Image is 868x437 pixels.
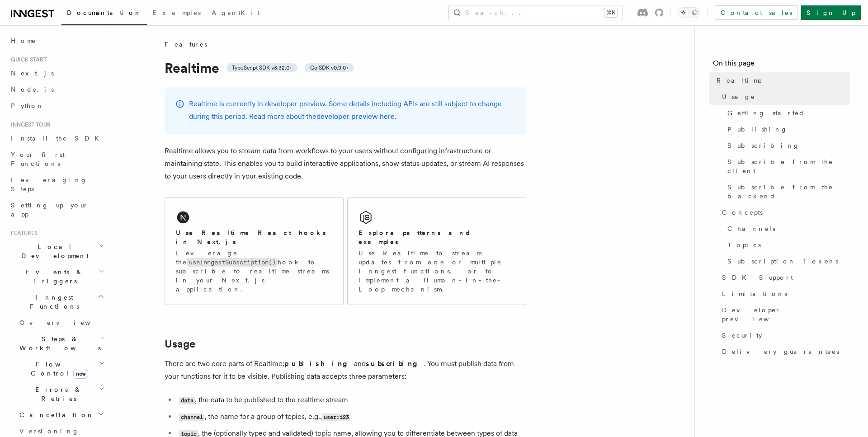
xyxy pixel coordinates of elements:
[322,414,350,421] code: user:123
[604,8,617,17] kbd: ⌘K
[16,381,106,407] button: Errors & Retries
[147,3,206,24] a: Examples
[165,60,526,76] h1: Realtime
[165,145,526,183] p: Realtime allows you to stream data from workflows to your users without configuring infrastructur...
[722,289,787,298] span: Limitations
[715,5,797,20] a: Contact sales
[7,239,106,264] button: Local Development
[179,397,195,404] code: data
[722,347,839,356] span: Delivery guarantees
[61,3,147,25] a: Documentation
[11,70,54,77] span: Next.js
[724,179,850,204] a: Subscribe from the backend
[347,197,526,305] a: Explore patterns and examplesUse Realtime to stream updates from one or multiple Inngest function...
[176,249,332,294] p: Leverage the hook to subscribe to realtime streams in your Next.js application.
[232,64,292,71] span: TypeScript SDK v3.32.0+
[7,56,47,63] span: Quick start
[165,197,344,305] a: Use Realtime React hooks in Next.jsLeverage theuseInngestSubscription()hook to subscribe to realt...
[724,237,850,253] a: Topics
[206,3,265,24] a: AgentKit
[7,293,98,311] span: Inngest Functions
[724,137,850,154] a: Subscribing
[165,338,195,350] a: Usage
[19,428,79,435] span: Versioning
[727,141,800,150] span: Subscribing
[11,135,104,142] span: Install the SDK
[67,9,142,16] span: Documentation
[718,286,850,302] a: Limitations
[73,369,88,379] span: new
[722,331,762,340] span: Security
[310,64,349,71] span: Go SDK v0.9.0+
[727,224,775,233] span: Channels
[722,273,793,282] span: SDK Support
[16,315,106,331] a: Overview
[11,176,87,193] span: Leveraging Steps
[11,202,89,218] span: Setting up your app
[366,359,424,368] strong: subscribing
[718,343,850,360] a: Delivery guarantees
[718,204,850,221] a: Concepts
[359,249,515,294] p: Use Realtime to stream updates from one or multiple Inngest functions, or to implement a Human-in...
[724,154,850,179] a: Subscribe from the client
[7,264,106,289] button: Events & Triggers
[7,81,106,98] a: Node.js
[212,9,259,16] span: AgentKit
[7,130,106,146] a: Install the SDK
[727,183,850,201] span: Subscribe from the backend
[316,112,395,121] a: developer preview here
[19,319,113,326] span: Overview
[727,257,838,266] span: Subscription Tokens
[7,172,106,197] a: Leveraging Steps
[284,359,354,368] strong: publishing
[179,414,204,421] code: channel
[724,221,850,237] a: Channels
[16,407,106,423] button: Cancellation
[7,98,106,114] a: Python
[187,258,278,267] code: useInngestSubscription()
[165,357,526,383] p: There are two core parts of Realtime: and . You must publish data from your functions for it to b...
[176,410,526,423] li: , the name for a group of topics, e.g.,
[7,121,51,128] span: Inngest tour
[713,58,850,72] h4: On this page
[16,385,98,403] span: Errors & Retries
[724,121,850,137] a: Publishing
[722,92,755,101] span: Usage
[16,334,101,352] span: Steps & Workflows
[11,36,36,45] span: Home
[16,410,94,419] span: Cancellation
[678,7,700,18] button: Toggle dark mode
[718,327,850,343] a: Security
[176,394,526,407] li: , the data to be published to the realtime stream
[7,230,38,237] span: Features
[727,125,788,134] span: Publishing
[718,269,850,286] a: SDK Support
[449,5,623,20] button: Search...⌘K
[718,89,850,105] a: Usage
[7,146,106,172] a: Your first Functions
[7,242,99,260] span: Local Development
[724,105,850,121] a: Getting started
[727,240,761,249] span: Topics
[724,253,850,269] a: Subscription Tokens
[11,102,44,109] span: Python
[189,98,515,123] p: Realtime is currently in developer preview. Some details including APIs are still subject to chan...
[718,302,850,327] a: Developer preview
[165,40,207,49] span: Features
[722,208,763,217] span: Concepts
[801,5,861,20] a: Sign Up
[717,76,763,85] span: Realtime
[16,356,106,381] button: Flow Controlnew
[7,33,106,49] a: Home
[727,157,850,175] span: Subscribe from the client
[713,72,850,89] a: Realtime
[727,108,805,117] span: Getting started
[7,289,106,315] button: Inngest Functions
[11,151,65,167] span: Your first Functions
[176,228,332,246] h2: Use Realtime React hooks in Next.js
[722,305,850,324] span: Developer preview
[359,228,515,246] h2: Explore patterns and examples
[16,360,99,378] span: Flow Control
[16,331,106,356] button: Steps & Workflows
[7,268,99,286] span: Events & Triggers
